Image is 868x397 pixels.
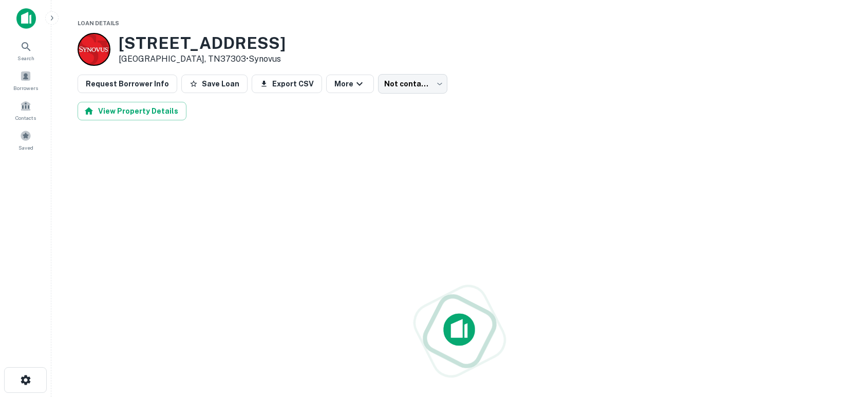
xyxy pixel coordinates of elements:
button: Export CSV [252,75,322,93]
a: Synovus [249,54,281,64]
button: View Property Details [78,102,186,120]
button: Save Loan [181,75,248,93]
span: Loan Details [78,20,119,26]
button: Request Borrower Info [78,75,177,93]
img: capitalize-icon.png [16,8,36,29]
a: Borrowers [3,66,48,94]
button: More [326,75,374,93]
span: Search [17,54,34,62]
div: Not contacted [378,74,447,94]
span: Contacts [15,114,36,122]
h3: [STREET_ADDRESS] [119,33,286,53]
a: Contacts [3,96,48,124]
span: Saved [18,143,33,152]
span: Borrowers [13,84,38,92]
iframe: Chat Widget [817,315,868,364]
p: [GEOGRAPHIC_DATA], TN37303 • [119,53,286,65]
a: Saved [3,126,48,154]
a: Search [3,37,48,64]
